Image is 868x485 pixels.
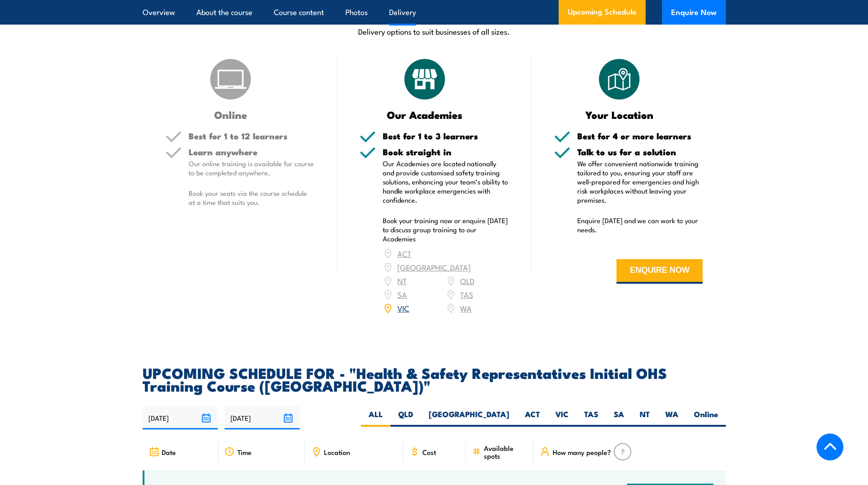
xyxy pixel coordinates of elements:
[517,409,548,427] label: ACT
[165,109,296,120] h3: Online
[189,159,314,177] p: Our online training is available for course to be completed anywhere.
[383,148,508,156] h5: Book straight in
[554,109,685,120] h3: Your Location
[548,409,576,427] label: VIC
[577,132,703,140] h5: Best for 4 or more learners
[237,448,252,456] span: Time
[189,148,314,156] h5: Learn anywhere
[189,132,314,140] h5: Best for 1 to 12 learners
[383,159,508,204] p: Our Academies are located nationally and provide customised safety training solutions, enhancing ...
[577,159,703,204] p: We offer convenient nationwide training tailored to you, ensuring your staff are well-prepared fo...
[143,406,218,429] input: From date
[686,409,726,427] label: Online
[616,259,703,284] button: ENQUIRE NOW
[361,409,390,427] label: ALL
[189,189,314,207] p: Book your seats via the course schedule at a time that suits you.
[360,109,490,120] h3: Our Academies
[576,409,606,427] label: TAS
[577,216,703,234] p: Enquire [DATE] and we can work to your needs.
[484,444,527,459] span: Available spots
[383,132,508,140] h5: Best for 1 to 3 learners
[162,448,176,456] span: Date
[422,448,436,456] span: Cost
[632,409,657,427] label: NT
[553,448,611,456] span: How many people?
[421,409,517,427] label: [GEOGRAPHIC_DATA]
[397,302,409,313] a: VIC
[390,409,421,427] label: QLD
[143,26,726,36] p: Delivery options to suit businesses of all sizes.
[606,409,632,427] label: SA
[324,448,350,456] span: Location
[657,409,686,427] label: WA
[383,216,508,243] p: Book your training now or enquire [DATE] to discuss group training to our Academies
[143,366,726,392] h2: UPCOMING SCHEDULE FOR - "Health & Safety Representatives Initial OHS Training Course ([GEOGRAPHIC...
[577,148,703,156] h5: Talk to us for a solution
[225,406,300,429] input: To date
